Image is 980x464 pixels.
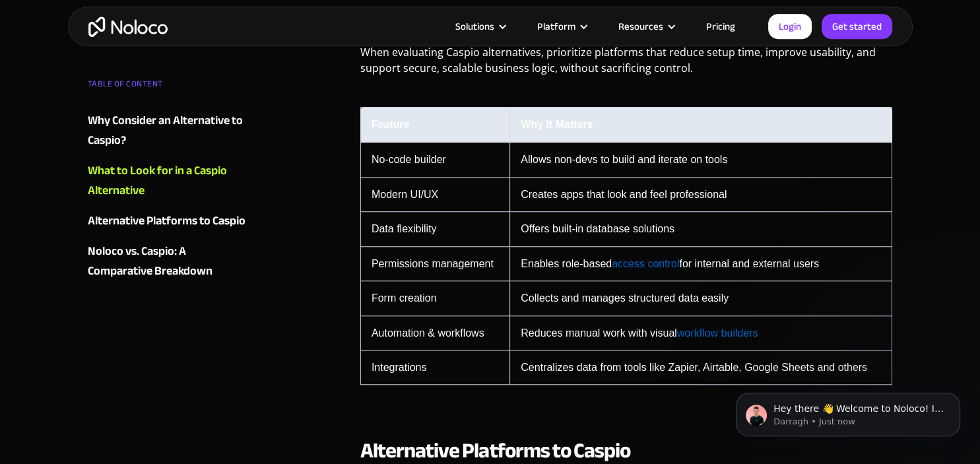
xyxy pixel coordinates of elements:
td: Enables role-based for internal and external users [510,246,892,281]
td: Offers built-in database solutions [510,212,892,246]
a: Why Consider an Alternative to Caspio? [88,111,247,150]
p: When evaluating Caspio alternatives, prioritize platforms that reduce setup time, improve usabili... [360,44,893,86]
td: Reduces manual work with visual [510,315,892,350]
td: Form creation [360,281,509,315]
th: Feature [360,107,509,142]
td: Automation & workflows [360,315,509,350]
a: Login [768,14,812,39]
div: Platform [521,18,602,35]
div: Solutions [439,18,521,35]
div: Platform [537,18,575,35]
iframe: Intercom notifications message [716,365,980,457]
td: Data flexibility [360,212,509,246]
td: Integrations [360,350,509,384]
div: Resources [618,18,663,35]
div: Alternative Platforms to Caspio [88,211,245,231]
a: home [88,17,168,37]
th: Why It Matters [510,107,892,142]
td: Creates apps that look and feel professional [510,177,892,211]
a: Alternative Platforms to Caspio [88,211,247,231]
td: Modern UI/UX [360,177,509,211]
a: What to Look for in a Caspio Alternative [88,161,247,201]
td: Collects and manages structured data easily [510,281,892,315]
a: access control [612,258,679,269]
td: No-code builder [360,142,509,177]
td: Allows non-devs to build and iterate on tools [510,142,892,177]
td: Centralizes data from tools like Zapier, Airtable, Google Sheets and others [510,350,892,384]
div: Solutions [455,18,494,35]
a: Noloco vs. Caspio: A Comparative Breakdown [88,242,247,281]
div: Resources [602,18,690,35]
div: TABLE OF CONTENT [88,74,247,100]
td: Permissions management [360,246,509,281]
a: Pricing [690,18,752,35]
a: workflow builders [677,327,758,339]
a: Get started [822,14,892,39]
